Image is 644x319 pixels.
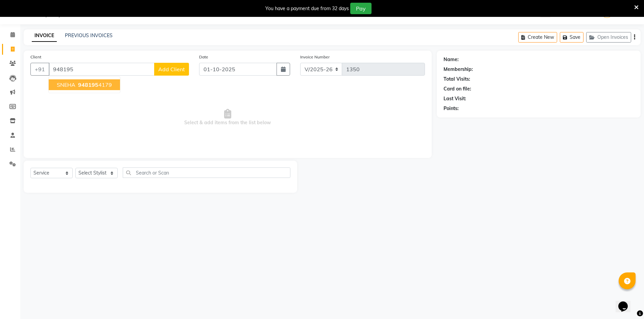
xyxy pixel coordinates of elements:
[154,63,189,76] button: Add Client
[65,32,113,38] a: PREVIOUS INVOICES
[77,81,112,88] ngb-highlight: 4179
[78,81,98,88] span: 948195
[444,85,471,92] div: Card on file:
[265,5,349,12] div: You have a payment due from 32 days
[444,95,466,102] div: Last Visit:
[586,32,631,43] button: Open Invoices
[199,54,208,60] label: Date
[444,66,473,73] div: Membership:
[30,54,41,60] label: Client
[158,66,185,73] span: Add Client
[444,56,459,63] div: Name:
[49,63,154,76] input: Search by Name/Mobile/Email/Code
[57,81,75,88] span: SNEHA
[123,167,290,178] input: Search or Scan
[444,76,470,83] div: Total Visits:
[350,3,372,14] button: Pay
[560,32,583,43] button: Save
[518,32,557,43] button: Create New
[444,105,459,112] div: Points:
[300,54,330,60] label: Invoice Number
[30,84,425,151] span: Select & add items from the list below
[30,63,49,76] button: +91
[616,292,637,312] iframe: chat widget
[32,30,57,42] a: INVOICE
